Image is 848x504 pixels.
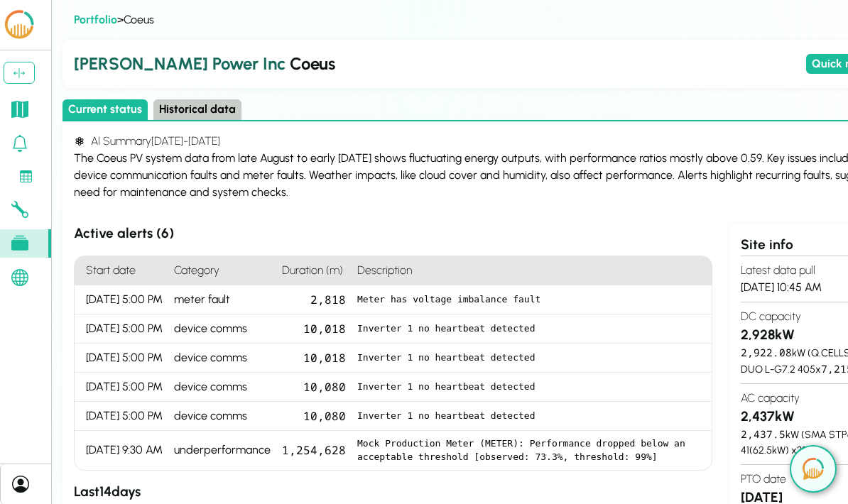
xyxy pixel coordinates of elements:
[357,409,700,423] pre: Inverter 1 no heartbeat detected
[75,285,168,314] div: [DATE] 5:00 PM
[168,373,276,402] div: device comms
[276,314,352,344] div: 10,018
[168,344,276,373] div: device comms
[2,9,36,41] img: LCOE.ai
[741,346,792,359] span: 2,922.08
[803,458,824,480] img: open chat
[168,402,276,431] div: device comms
[75,314,168,344] div: [DATE] 5:00 PM
[276,285,352,314] div: 2,818
[168,285,276,314] div: meter fault
[74,13,117,26] a: Portfolio
[357,437,700,464] pre: Mock Production Meter (METER): Performance dropped below an acceptable threshold [observed: 73.3%...
[74,53,286,74] span: [PERSON_NAME] Power Inc
[168,314,276,344] div: device comms
[75,402,168,431] div: [DATE] 5:00 PM
[357,351,700,365] pre: Inverter 1 no heartbeat detected
[276,373,352,402] div: 10,080
[276,431,352,470] div: 1,254,628
[74,51,800,77] h2: Coeus
[74,224,712,244] h3: Active alerts ( 6 )
[168,431,276,470] div: underperformance
[352,256,712,285] h4: Description
[276,256,352,285] h4: Duration (m)
[75,344,168,373] div: [DATE] 5:00 PM
[797,444,808,456] span: 39
[74,482,712,503] h3: Last 14 days
[357,292,700,307] pre: Meter has voltage imbalance fault
[276,402,352,431] div: 10,080
[75,256,168,285] h4: Start date
[153,99,241,120] button: Historical data
[357,322,700,336] pre: Inverter 1 no heartbeat detected
[62,99,148,120] button: Current status
[741,427,786,441] span: 2,437.5
[276,344,352,373] div: 10,018
[357,380,700,394] pre: Inverter 1 no heartbeat detected
[75,373,168,402] div: [DATE] 5:00 PM
[75,431,168,470] div: [DATE] 9:30 AM
[168,256,276,285] h4: Category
